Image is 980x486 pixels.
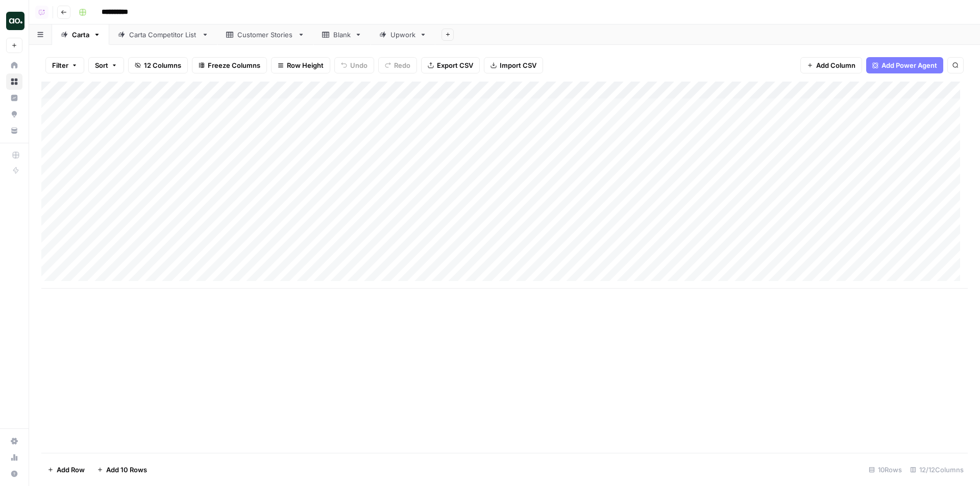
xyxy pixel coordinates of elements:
[6,57,22,73] a: Home
[437,60,473,70] span: Export CSV
[88,57,124,73] button: Sort
[866,57,943,73] button: Add Power Agent
[95,60,108,70] span: Sort
[333,30,351,40] div: Blank
[287,60,324,70] span: Row Height
[6,466,22,482] button: Help + Support
[6,8,22,34] button: Workspace: AirOps Builders
[45,57,84,73] button: Filter
[129,30,198,40] div: Carta Competitor List
[350,60,367,70] span: Undo
[106,465,147,475] span: Add 10 Rows
[313,24,371,45] a: Blank
[109,24,217,45] a: Carta Competitor List
[500,60,536,70] span: Import CSV
[237,30,293,40] div: Customer Stories
[378,57,417,73] button: Redo
[865,462,906,478] div: 10 Rows
[6,122,22,139] a: Your Data
[390,30,415,40] div: Upwork
[371,24,435,45] a: Upwork
[6,433,22,449] a: Settings
[6,106,22,122] a: Opportunities
[271,57,330,73] button: Row Height
[6,12,24,30] img: AirOps Builders Logo
[41,462,91,478] button: Add Row
[6,90,22,106] a: Insights
[52,60,68,70] span: Filter
[6,449,22,466] a: Usage
[421,57,480,73] button: Export CSV
[816,60,855,70] span: Add Column
[484,57,543,73] button: Import CSV
[57,465,85,475] span: Add Row
[881,60,937,70] span: Add Power Agent
[6,73,22,90] a: Browse
[394,60,410,70] span: Redo
[91,462,153,478] button: Add 10 Rows
[208,60,260,70] span: Freeze Columns
[800,57,862,73] button: Add Column
[906,462,968,478] div: 12/12 Columns
[144,60,181,70] span: 12 Columns
[217,24,313,45] a: Customer Stories
[192,57,267,73] button: Freeze Columns
[334,57,374,73] button: Undo
[128,57,188,73] button: 12 Columns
